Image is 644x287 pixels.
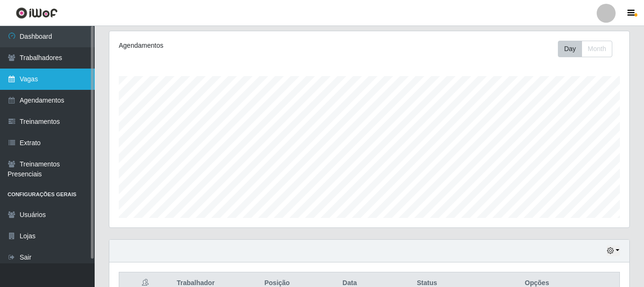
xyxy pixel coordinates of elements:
button: Month [582,41,612,57]
div: First group [558,41,612,57]
img: CoreUI Logo [16,7,58,19]
button: Day [558,41,582,57]
div: Toolbar with button groups [558,41,620,57]
div: Agendamentos [119,41,319,51]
